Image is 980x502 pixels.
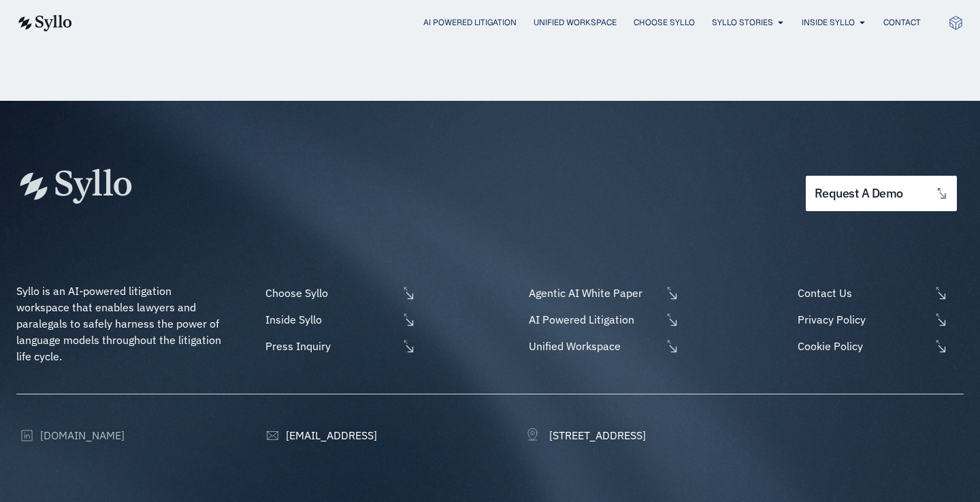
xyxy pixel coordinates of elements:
[99,16,921,29] nav: Menu
[525,285,661,301] span: Agentic AI White Paper
[37,427,125,443] span: [DOMAIN_NAME]
[806,176,957,212] a: request a demo
[794,338,930,354] span: Cookie Policy
[525,311,679,328] a: AI Powered Litigation
[16,15,72,31] img: syllo
[282,427,377,443] span: [EMAIL_ADDRESS]
[794,311,930,328] span: Privacy Policy
[16,284,224,363] span: Syllo is an AI-powered litigation workspace that enables lawyers and paralegals to safely harness...
[423,16,517,29] a: AI Powered Litigation
[525,338,661,354] span: Unified Workspace
[262,285,398,301] span: Choose Syllo
[794,285,930,301] span: Contact Us
[262,311,398,328] span: Inside Syllo
[262,338,398,354] span: Press Inquiry
[262,427,377,443] a: [EMAIL_ADDRESS]
[534,16,617,29] a: Unified Workspace
[262,311,416,328] a: Inside Syllo
[634,16,695,29] a: Choose Syllo
[712,16,773,29] a: Syllo Stories
[794,285,964,301] a: Contact Us
[525,285,679,301] a: Agentic AI White Paper
[525,311,661,328] span: AI Powered Litigation
[525,338,679,354] a: Unified Workspace
[525,427,646,443] a: [STREET_ADDRESS]
[99,16,921,29] div: Menu Toggle
[262,285,416,301] a: Choose Syllo
[546,427,646,443] span: [STREET_ADDRESS]
[262,338,416,354] a: Press Inquiry
[883,16,921,29] a: Contact
[16,427,125,443] a: [DOMAIN_NAME]
[802,16,855,29] a: Inside Syllo
[794,311,964,328] a: Privacy Policy
[815,187,903,200] span: request a demo
[794,338,964,354] a: Cookie Policy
